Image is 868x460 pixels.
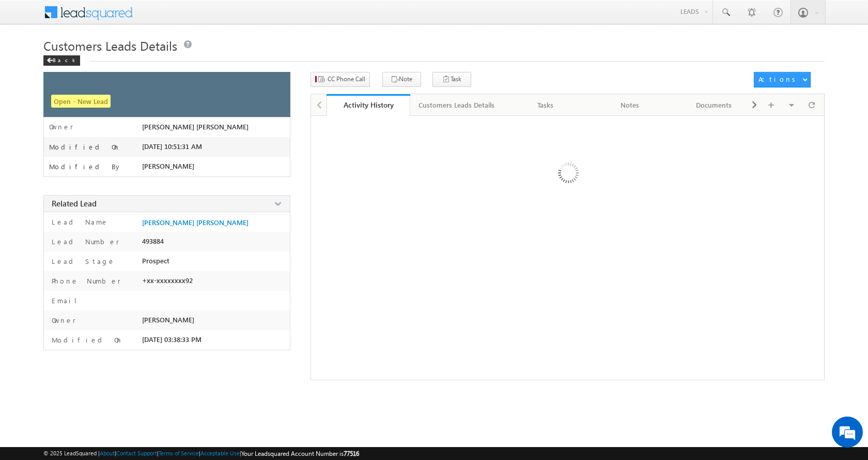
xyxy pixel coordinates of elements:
[754,72,811,87] button: Actions
[142,257,169,265] span: Prospect
[680,99,747,111] div: Documents
[49,316,76,325] label: Owner
[382,72,421,87] button: Note
[672,94,756,116] a: Documents
[142,335,202,344] span: [DATE] 03:38:33 PM
[596,99,663,111] div: Notes
[116,450,157,456] a: Contact Support
[43,55,80,66] div: Back
[142,218,249,227] a: [PERSON_NAME] [PERSON_NAME]
[49,276,121,286] label: Phone Number
[514,121,621,228] img: Loading ...
[49,162,122,171] label: Modified By
[49,143,120,151] label: Modified On
[142,123,249,131] span: [PERSON_NAME] [PERSON_NAME]
[344,450,359,457] span: 77516
[49,237,119,246] label: Lead Number
[51,95,111,108] span: Open - New Lead
[142,276,193,285] span: +xx-xxxxxxxx92
[43,449,359,458] span: © 2025 LeadSquared | | | | |
[588,94,672,116] a: Notes
[49,257,115,266] label: Lead Stage
[327,94,411,116] a: Activity History
[504,94,588,116] a: Tasks
[200,450,240,456] a: Acceptable Use
[311,72,370,87] button: CC Phone Call
[43,37,177,54] span: Customers Leads Details
[159,450,199,456] a: Terms of Service
[142,316,194,324] span: [PERSON_NAME]
[49,217,109,227] label: Lead Name
[142,237,164,245] span: 493884
[241,450,359,457] span: Your Leadsquared Account Number is
[410,94,504,116] a: Customers Leads Details
[758,75,799,84] div: Actions
[328,75,365,84] span: CC Phone Call
[334,100,403,110] div: Activity History
[49,335,123,345] label: Modified On
[142,162,194,170] span: [PERSON_NAME]
[512,99,579,111] div: Tasks
[419,99,494,111] div: Customers Leads Details
[432,72,471,87] button: Task
[142,142,202,151] span: [DATE] 10:51:31 AM
[52,198,97,209] span: Related Lead
[49,123,73,131] label: Owner
[100,450,115,456] a: About
[49,296,85,305] label: Email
